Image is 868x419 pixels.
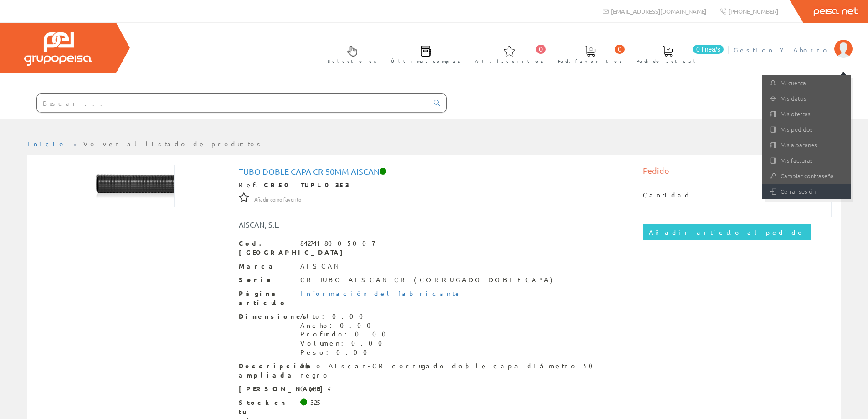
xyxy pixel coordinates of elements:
[643,165,832,181] div: Pedido
[558,57,622,66] span: Ped. favoritos
[734,45,830,54] span: Gestion Y Ahorro
[762,137,851,153] a: Mis albaranes
[300,362,630,380] div: Tubo Aiscan-CR corrugado doble capa diámetro 50 negro
[300,239,375,248] div: 8427418005007
[762,106,851,122] a: Mis ofertas
[239,262,293,271] span: Marca
[643,191,691,200] label: Cantidad
[83,140,263,148] a: Volver al listado de productos
[300,384,332,393] div: 0,85 €
[762,168,851,184] a: Cambiar contraseña
[536,45,546,54] span: 0
[254,195,301,203] a: Añadir como favorito
[300,312,391,321] div: Alto: 0.00
[300,330,391,339] div: Profundo: 0.00
[637,57,699,66] span: Pedido actual
[87,165,175,207] img: Foto artículo Tubo Doble Capa Cr-50mm Aiscan (192x93.428571428571)
[391,57,461,66] span: Últimas compras
[239,239,293,257] span: Cod. [GEOGRAPHIC_DATA]
[300,289,462,297] a: Información del fabricante
[310,398,322,407] div: 325
[318,38,381,69] a: Selectores
[328,57,377,66] span: Selectores
[615,45,625,54] span: 0
[27,140,66,148] a: Inicio
[264,181,349,189] strong: CR50 TUPL0353
[239,167,630,176] h1: Tubo Doble Capa Cr-50mm Aiscan
[37,94,428,112] input: Buscar ...
[729,7,778,15] span: [PHONE_NUMBER]
[300,348,391,357] div: Peso: 0.00
[254,196,301,203] span: Añadir como favorito
[762,184,851,199] a: Cerrar sesión
[762,75,851,91] a: Mi cuenta
[24,32,92,66] img: Grupo Peisa
[382,38,465,69] a: Últimas compras
[734,38,853,47] a: Gestion Y Ahorro
[239,181,630,190] div: Ref.
[300,321,391,330] div: Ancho: 0.00
[611,7,706,15] span: [EMAIL_ADDRESS][DOMAIN_NAME]
[643,224,811,240] input: Añadir artículo al pedido
[300,262,341,271] div: AISCAN
[762,91,851,106] a: Mis datos
[239,275,293,285] span: Serie
[475,57,544,66] span: Art. favoritos
[239,312,293,321] span: Dimensiones
[693,45,724,54] span: 0 línea/s
[762,153,851,168] a: Mis facturas
[300,339,391,348] div: Volumen: 0.00
[762,122,851,137] a: Mis pedidos
[239,384,293,393] span: [PERSON_NAME]
[239,289,293,307] span: Página artículo
[300,275,553,285] div: CR TUBO AISCAN-CR (CORRUGADO DOBLE CAPA)
[232,219,468,230] div: AISCAN, S.L.
[239,362,293,380] span: Descripción ampliada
